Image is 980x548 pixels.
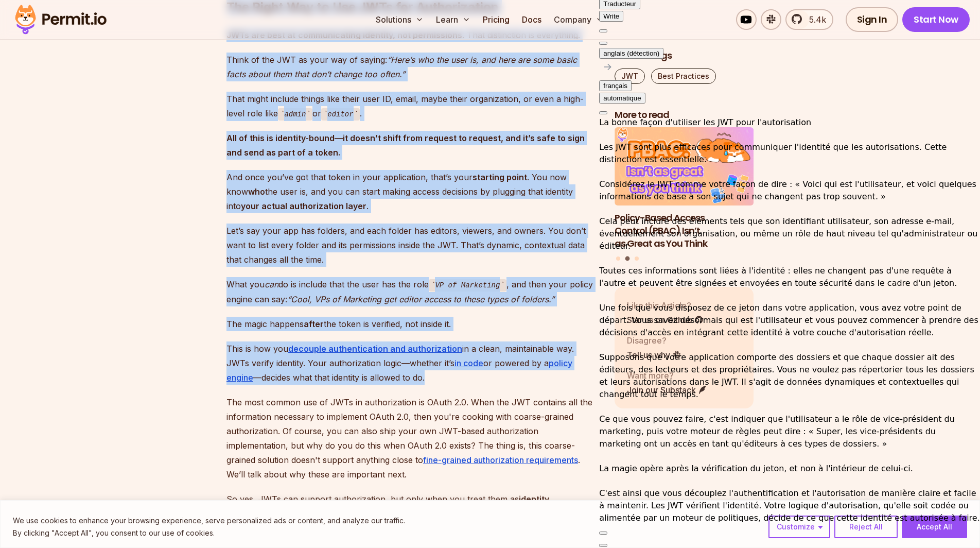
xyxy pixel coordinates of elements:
[226,341,598,385] p: This is how you in a clean, maintainable way. JWTs verify identity. Your authorization logic—whet...
[432,9,475,30] button: Learn
[429,279,506,292] code: VP of Marketing
[321,108,360,121] code: editor
[287,294,554,304] em: “Cool, VPs of Marketing get editor access to these types of folders.”
[226,395,598,482] p: The most common use of JWTs in authorization is OAuth 2.0. When the JWT contains all the informat...
[479,9,514,30] a: Pricing
[248,186,265,197] strong: who
[454,358,483,368] a: in code
[226,53,598,81] p: Think of the JWT as your way of saying:
[278,108,312,121] code: admin
[13,515,405,527] p: We use cookies to enhance your browsing experience, serve personalized ads or content, and analyz...
[226,92,598,121] p: That might include things like their user ID, email, maybe their organization, or even a high-lev...
[423,455,578,465] a: fine-grained authorization requirements
[10,2,111,37] img: Permit logo
[518,9,546,30] a: Docs
[226,277,598,306] p: What you do is include that the user has the role , and then your policy engine can say:
[226,55,577,79] em: “Here’s who the user is, and here are some basic facts about them that don’t change too often.”
[241,201,366,211] strong: your actual authorization layer
[550,9,608,30] button: Company
[226,170,598,213] p: And once you’ve got that token in your application, that’s your . You now know the user is, and y...
[298,30,462,40] strong: communicating identity, not permissions
[265,279,278,289] em: can
[226,30,295,40] strong: JWTs are best at
[372,9,428,30] button: Solutions
[472,172,527,182] strong: starting point
[226,492,598,521] p: So yes, JWTs can support authorization, but only when you treat them as not as the access control...
[13,527,405,539] p: By clicking "Accept All", you consent to our use of cookies.
[226,317,598,331] p: The magic happens the token is verified, not inside it.
[226,358,572,383] a: policy engine
[226,224,598,267] p: Let’s say your app has folders, and each folder has editors, viewers, and owners. You don’t want ...
[304,319,324,329] strong: after
[288,344,462,354] a: decouple authentication and authorization
[226,133,585,158] strong: All of this is identity-bound—it doesn’t shift from request to request, and it’s safe to sign and...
